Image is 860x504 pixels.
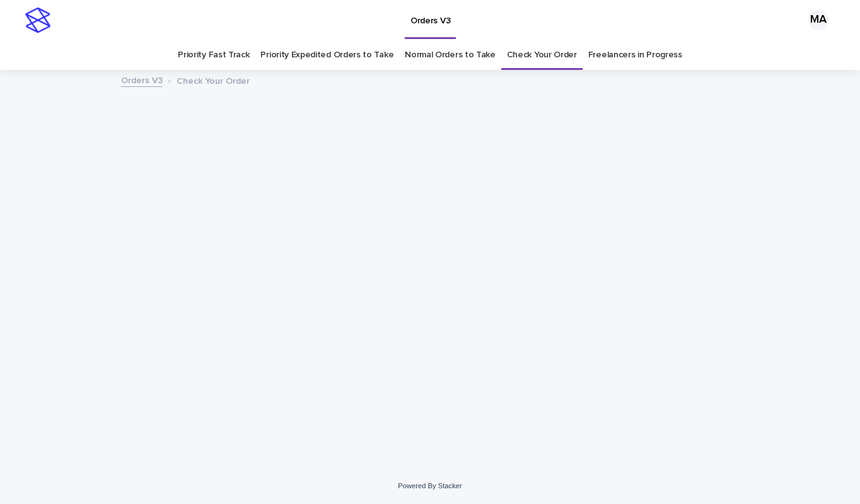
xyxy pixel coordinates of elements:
[405,40,496,70] a: Normal Orders to Take
[398,482,462,490] a: Powered By Stacker
[121,72,163,87] a: Orders V3
[260,40,393,70] a: Priority Expedited Orders to Take
[507,40,577,70] a: Check Your Order
[25,8,50,33] img: stacker-logo-s-only.png
[178,40,249,70] a: Priority Fast Track
[177,73,250,87] p: Check Your Order
[588,40,682,70] a: Freelancers in Progress
[808,10,828,30] div: MA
